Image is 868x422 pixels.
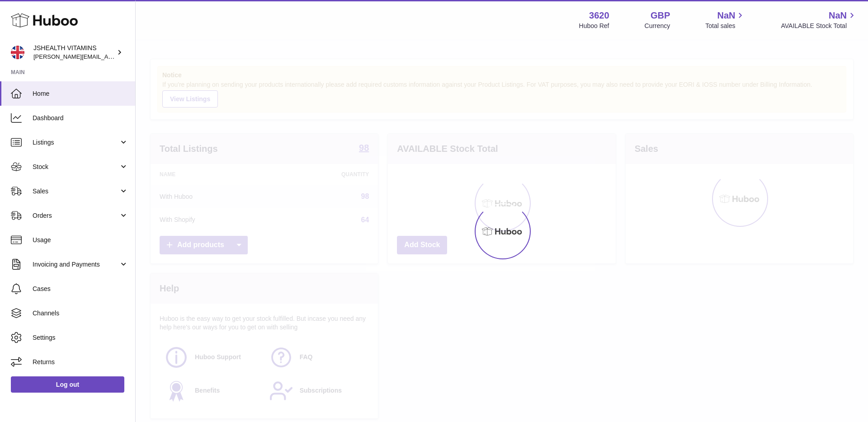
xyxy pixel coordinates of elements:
[33,333,128,342] span: Settings
[33,260,119,269] span: Invoicing and Payments
[33,53,181,60] span: [PERSON_NAME][EMAIL_ADDRESS][DOMAIN_NAME]
[645,22,670,30] div: Currency
[705,9,745,30] a: NaN Total sales
[589,9,609,22] strong: 3620
[579,22,609,30] div: Huboo Ref
[33,358,128,366] span: Returns
[781,22,857,30] span: AVAILABLE Stock Total
[651,9,670,22] strong: GBP
[33,236,128,244] span: Usage
[33,114,128,122] span: Dashboard
[11,46,24,59] img: francesca@jshealthvitamins.com
[33,138,119,147] span: Listings
[781,9,857,30] a: NaN AVAILABLE Stock Total
[33,187,119,196] span: Sales
[33,89,128,98] span: Home
[33,44,115,61] div: JSHEALTH VITAMINS
[717,9,735,22] span: NaN
[33,309,128,318] span: Channels
[33,285,128,293] span: Cases
[829,9,847,22] span: NaN
[33,163,119,171] span: Stock
[705,22,745,30] span: Total sales
[11,376,124,393] a: Log out
[33,211,119,220] span: Orders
